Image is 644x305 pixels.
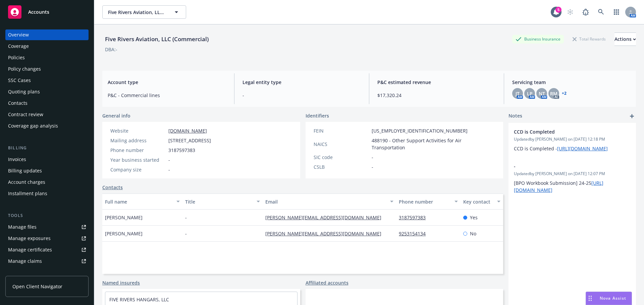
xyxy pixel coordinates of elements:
[185,198,253,205] div: Title
[8,109,43,120] div: Contract review
[377,79,496,86] span: P&C estimated revenue
[514,163,613,170] span: -
[265,230,387,237] a: [PERSON_NAME][EMAIL_ADDRESS][DOMAIN_NAME]
[463,198,493,205] div: Key contact
[539,90,545,97] span: NT
[614,33,636,46] div: Actions
[470,214,478,221] span: Yes
[8,121,58,131] div: Coverage gap analysis
[555,7,561,13] div: 5
[586,292,594,305] div: Drag to move
[372,137,495,151] span: 488190 - Other Support Activities for Air Transportation
[5,244,89,255] a: Manage certificates
[265,214,387,221] a: [PERSON_NAME][EMAIL_ADDRESS][DOMAIN_NAME]
[5,52,89,63] a: Policies
[8,154,26,165] div: Invoices
[514,136,631,142] span: Updated by [PERSON_NAME] on [DATE] 12:18 PM
[105,46,117,53] div: DBA: -
[5,145,89,151] div: Billing
[461,194,503,210] button: Key contact
[5,154,89,165] a: Invoices
[614,32,636,46] button: Actions
[306,279,348,286] a: Affiliated accounts
[110,137,166,144] div: Mailing address
[110,156,166,163] div: Year business started
[399,230,431,237] a: 9253154134
[314,154,369,161] div: SIC code
[600,295,626,301] span: Nova Assist
[5,165,89,176] a: Billing updates
[182,194,263,210] button: Title
[28,9,49,15] span: Accounts
[5,29,89,40] a: Overview
[102,112,130,119] span: General info
[108,92,226,99] span: P&C - Commercial lines
[314,141,369,148] div: NAICS
[5,98,89,108] a: Contacts
[562,91,567,95] a: +2
[5,64,89,74] a: Policy changes
[516,90,520,97] span: JT
[8,222,37,232] div: Manage files
[110,127,166,134] div: Website
[8,75,31,86] div: SSC Cases
[110,166,166,173] div: Company size
[168,128,207,134] a: [DOMAIN_NAME]
[265,198,386,205] div: Email
[263,194,396,210] button: Email
[5,109,89,120] a: Contract review
[12,283,62,290] span: Open Client Navigator
[108,9,166,16] span: Five Rivers Aviation, LLC (Commercial)
[306,112,329,119] span: Identifiers
[508,123,636,157] div: CCD is CompletedUpdatedby [PERSON_NAME] on [DATE] 12:18 PMCCD is Completed -[URL][DOMAIN_NAME]
[514,171,631,177] span: Updated by [PERSON_NAME] on [DATE] 12:07 PM
[5,267,89,278] a: Manage BORs
[399,214,431,221] a: 3187597383
[470,230,476,237] span: No
[314,127,369,134] div: FEIN
[5,3,89,21] a: Accounts
[102,279,140,286] a: Named insureds
[563,5,577,19] a: Start snowing
[508,112,522,120] span: Notes
[5,121,89,131] a: Coverage gap analysis
[5,233,89,244] span: Manage exposures
[5,75,89,86] a: SSC Cases
[8,64,41,74] div: Policy changes
[372,154,373,161] span: -
[8,244,52,255] div: Manage certificates
[5,188,89,199] a: Installment plans
[372,163,373,170] span: -
[514,179,631,194] p: [BPO Workbook Submission] 24-25
[102,5,186,19] button: Five Rivers Aviation, LLC (Commercial)
[168,137,211,144] span: [STREET_ADDRESS]
[399,198,450,205] div: Phone number
[514,128,613,135] span: CCD is Completed
[527,90,533,97] span: LP
[109,296,169,303] a: FIVE RIVERS HANGARS, LLC
[8,29,29,40] div: Overview
[5,86,89,97] a: Quoting plans
[185,214,187,221] span: -
[512,35,564,43] div: Business Insurance
[168,156,170,163] span: -
[514,145,608,152] span: CCD is Completed -
[579,5,592,19] a: Report a Bug
[8,177,45,187] div: Account charges
[628,112,636,120] a: add
[8,165,42,176] div: Billing updates
[105,198,172,205] div: Full name
[110,147,166,154] div: Phone number
[586,292,632,305] button: Nova Assist
[8,86,40,97] div: Quoting plans
[569,35,609,43] div: Total Rewards
[5,256,89,266] a: Manage claims
[102,35,211,44] div: Five Rivers Aviation, LLC (Commercial)
[512,79,631,86] span: Servicing team
[8,256,42,266] div: Manage claims
[168,166,170,173] span: -
[594,5,608,19] a: Search
[314,163,369,170] div: CSLB
[8,52,25,63] div: Policies
[8,233,51,244] div: Manage exposures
